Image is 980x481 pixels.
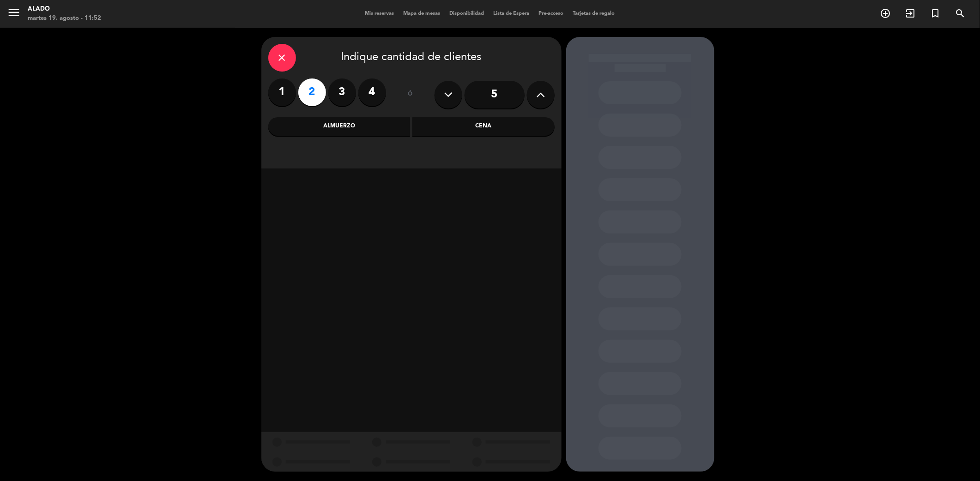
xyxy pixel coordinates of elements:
label: 4 [358,78,386,106]
span: Tarjetas de regalo [569,11,620,16]
span: Lista de Espera [489,11,534,16]
i: add_circle_outline [880,8,891,19]
span: Pre-acceso [534,11,569,16]
i: exit_to_app [905,8,916,19]
span: Mis reservas [361,11,399,16]
div: ó [395,78,425,111]
div: martes 19. agosto - 11:52 [28,14,101,23]
div: Indique cantidad de clientes [268,44,555,72]
i: menu [7,6,21,19]
span: Mapa de mesas [399,11,445,16]
span: Disponibilidad [445,11,489,16]
i: turned_in_not [930,8,941,19]
label: 2 [298,78,326,106]
div: Almuerzo [268,117,411,136]
label: 1 [268,78,296,106]
i: search [955,8,966,19]
i: close [277,52,288,63]
button: menu [7,6,21,23]
label: 3 [328,78,356,106]
div: Alado [28,5,101,14]
div: Cena [412,117,555,136]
